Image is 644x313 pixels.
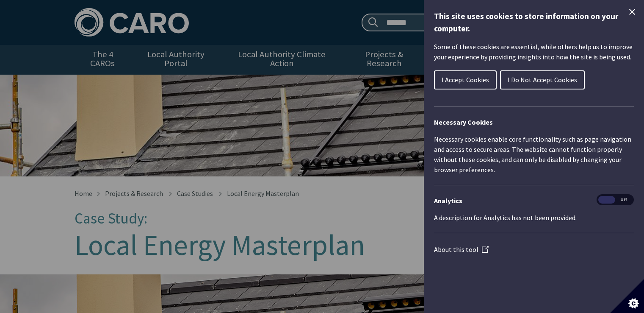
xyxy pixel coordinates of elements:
[434,10,634,35] h1: This site uses cookies to store information on your computer.
[500,70,585,89] button: I Do Not Accept Cookies
[434,196,634,206] h3: Analytics
[610,279,644,313] button: Set cookie preferences
[627,7,637,17] button: Close Cookie Control
[615,196,632,204] span: Off
[434,245,489,254] a: About this tool
[508,75,577,84] span: I Do Not Accept Cookies
[434,70,497,89] button: I Accept Cookies
[442,75,489,84] span: I Accept Cookies
[434,117,634,127] h2: Necessary Cookies
[434,134,634,175] p: Necessary cookies enable core functionality such as page navigation and access to secure areas. T...
[598,196,615,204] span: On
[434,212,634,223] p: A description for Analytics has not been provided.
[434,42,634,62] p: Some of these cookies are essential, while others help us to improve your experience by providing...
